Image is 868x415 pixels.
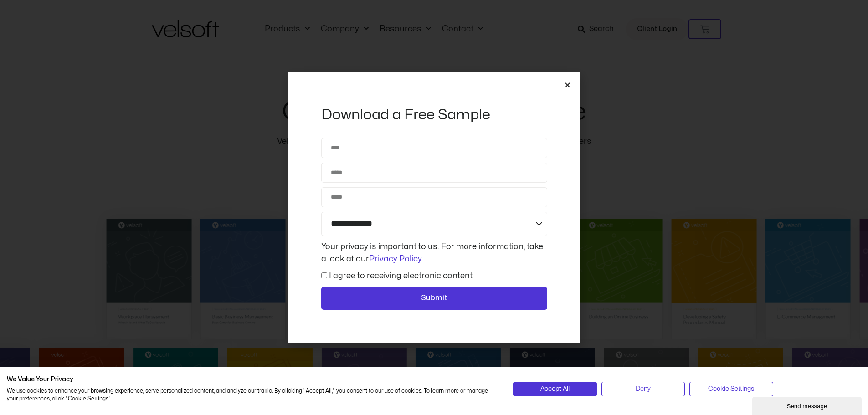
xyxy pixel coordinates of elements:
[321,287,547,310] button: Submit
[540,384,570,394] span: Accept All
[708,384,754,394] span: Cookie Settings
[7,387,499,403] p: We use cookies to enhance your browsing experience, serve personalized content, and analyze our t...
[421,292,447,304] span: Submit
[752,395,863,415] iframe: chat widget
[369,255,422,263] a: Privacy Policy
[601,382,685,396] button: Deny all cookies
[636,384,651,394] span: Deny
[7,375,499,384] h2: We Value Your Privacy
[319,241,550,265] div: Your privacy is important to us. For more information, take a look at our .
[329,272,473,280] label: I agree to receiving electronic content
[321,105,547,124] h2: Download a Free Sample
[513,382,596,396] button: Accept all cookies
[689,382,773,396] button: Adjust cookie preferences
[564,82,571,88] a: Close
